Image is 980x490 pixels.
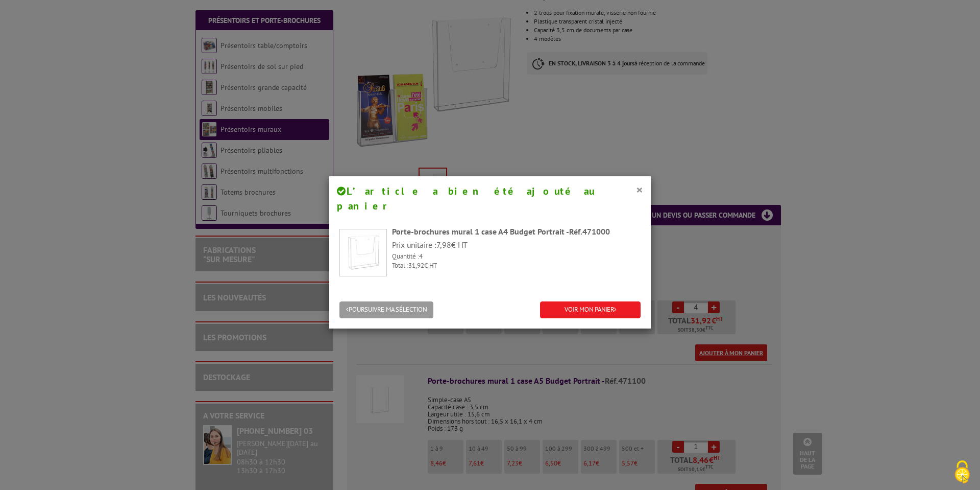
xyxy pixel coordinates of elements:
h4: L’article a bien été ajouté au panier [337,184,643,213]
div: Porte-brochures mural 1 case A4 Budget Portrait - [392,226,641,238]
span: 31,92 [408,261,424,270]
span: 4 [419,252,423,261]
p: Total : € HT [392,261,641,271]
p: Quantité : [392,252,641,262]
button: Cookies (fenêtre modale) [944,455,980,490]
p: Prix unitaire : € HT [392,239,641,251]
span: 7,98 [436,240,451,250]
img: Cookies (fenêtre modale) [949,459,975,485]
span: Réf.471000 [569,226,610,237]
a: VOIR MON PANIER [540,301,641,318]
button: POURSUIVRE MA SÉLECTION [339,301,433,318]
button: × [636,183,643,196]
